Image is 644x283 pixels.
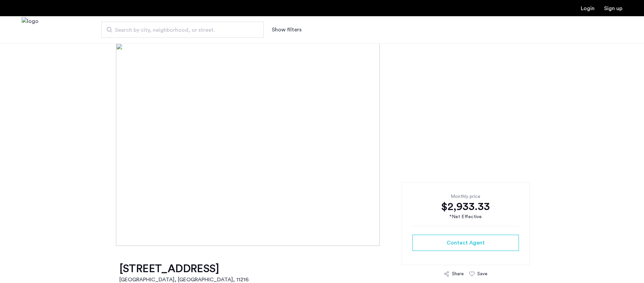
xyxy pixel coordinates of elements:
h1: [STREET_ADDRESS] [119,262,249,276]
button: button [412,235,519,251]
a: Registration [604,6,622,11]
div: Save [477,271,487,277]
div: $2,933.33 [412,200,519,213]
span: Contact Agent [447,239,485,247]
div: *Net Effective [412,213,519,221]
span: Search by city, neighborhood, or street. [115,26,245,34]
input: Apartment Search [101,22,264,38]
a: Login [581,6,595,11]
img: [object%20Object] [116,43,528,246]
div: Share [452,271,464,277]
a: Cazamio Logo [22,17,39,43]
button: Show or hide filters [272,26,302,34]
img: logo [22,17,39,43]
div: Monthly price [412,193,519,200]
